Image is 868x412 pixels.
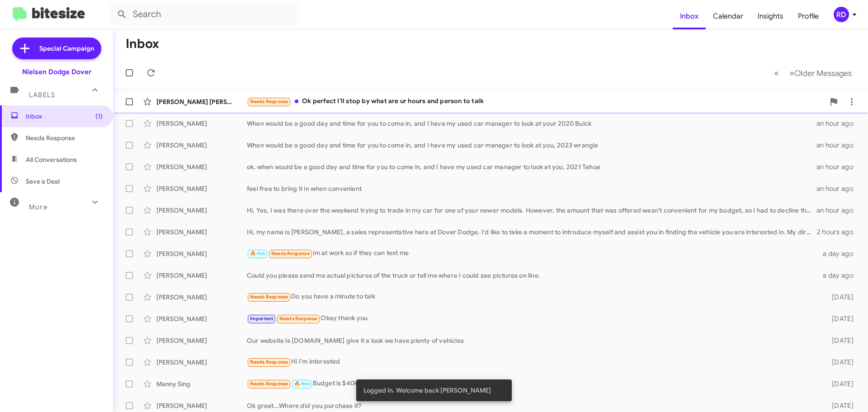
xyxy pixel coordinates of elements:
[247,206,816,215] div: Hi, Yes, I was there over the weekend trying to trade in my car for one of your newer models. How...
[791,3,826,29] a: Profile
[769,64,784,82] button: Previous
[156,336,247,345] div: [PERSON_NAME]
[769,64,857,82] nav: Page navigation example
[826,7,858,22] button: RD
[247,184,816,193] div: feel free to bring it in when convenient
[816,162,861,171] div: an hour ago
[816,184,861,193] div: an hour ago
[817,358,861,367] div: [DATE]
[109,4,299,25] input: Search
[22,67,91,76] div: Nielsen Dodge Dover
[774,67,779,79] span: «
[156,358,247,367] div: [PERSON_NAME]
[247,357,817,367] div: Hi I'm interested
[834,7,849,22] div: RD
[247,379,817,389] div: Budget is $40k
[294,381,310,387] span: 🔥 Hot
[250,359,288,365] span: Needs Response
[817,379,861,388] div: [DATE]
[156,271,247,280] div: [PERSON_NAME]
[29,91,55,99] span: Labels
[250,251,265,256] span: 🔥 Hot
[706,3,750,29] a: Calendar
[95,112,103,121] span: (1)
[794,68,852,78] span: Older Messages
[247,162,816,171] div: ok, when would be a good day and time for you to come in, and I have my used car manager to look ...
[816,206,861,215] div: an hour ago
[26,155,77,164] span: All Conversations
[156,162,247,171] div: [PERSON_NAME]
[26,112,103,121] span: Inbox
[247,313,817,324] div: Okay thank you
[247,292,817,302] div: Do you have a minute to talk
[156,184,247,193] div: [PERSON_NAME]
[247,271,817,280] div: Could you please send me actual pictures of the truck or tell me where I could see pictures on line.
[156,249,247,258] div: [PERSON_NAME]
[156,227,247,237] div: [PERSON_NAME]
[363,386,491,395] span: Logged In. Welcome back [PERSON_NAME]
[817,227,861,237] div: 2 hours ago
[29,203,47,211] span: More
[250,99,288,104] span: Needs Response
[156,293,247,302] div: [PERSON_NAME]
[156,206,247,215] div: [PERSON_NAME]
[247,401,817,410] div: Ok great...Where did you purchase it?
[750,3,791,29] a: Insights
[816,119,861,128] div: an hour ago
[126,37,159,51] h1: Inbox
[250,381,288,387] span: Needs Response
[26,133,103,142] span: Needs Response
[26,177,60,186] span: Save a Deal
[156,97,247,106] div: [PERSON_NAME] [PERSON_NAME]
[156,314,247,323] div: [PERSON_NAME]
[817,249,861,258] div: a day ago
[247,227,817,237] div: Hi, my name is [PERSON_NAME], a sales representative here at Dover Dodge. I'd like to take a mome...
[816,141,861,150] div: an hour ago
[247,336,817,345] div: Our website is [DOMAIN_NAME] give it a look we have plenty of vehicles
[247,96,825,107] div: Ok perfect I'll stop by what are ur hours and person to talk
[784,64,857,82] button: Next
[156,379,247,388] div: Manny Sing
[39,44,94,53] span: Special Campaign
[817,314,861,323] div: [DATE]
[156,119,247,128] div: [PERSON_NAME]
[250,294,288,300] span: Needs Response
[247,119,816,128] div: When would be a good day and time for you to come in, and I have my used car manager to look at y...
[12,38,101,59] a: Special Campaign
[673,3,706,29] a: Inbox
[156,141,247,150] div: [PERSON_NAME]
[250,316,274,322] span: Important
[817,336,861,345] div: [DATE]
[789,67,794,79] span: »
[817,271,861,280] div: a day ago
[817,401,861,410] div: [DATE]
[156,401,247,410] div: [PERSON_NAME]
[247,141,816,150] div: When would be a good day and time for you to come in, and I have my used car manager to look at y...
[271,251,310,256] span: Needs Response
[279,316,318,322] span: Needs Response
[817,293,861,302] div: [DATE]
[247,248,817,259] div: Im at work so if they can text me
